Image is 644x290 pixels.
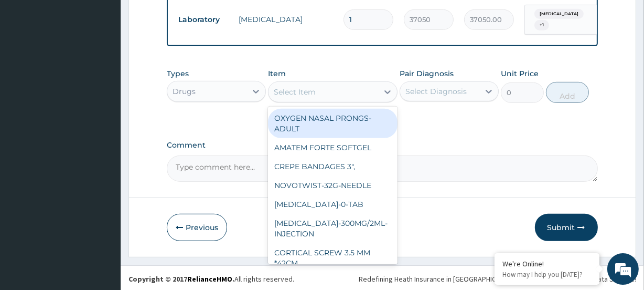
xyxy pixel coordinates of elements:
label: Pair Diagnosis [400,68,454,79]
div: We're Online! [502,259,592,268]
td: Laboratory [173,10,233,29]
label: Types [167,69,189,78]
label: Unit Price [501,68,539,79]
a: RelianceHMO [187,274,232,284]
p: How may I help you today? [502,270,592,279]
button: Add [546,82,589,103]
div: CREPE BANDAGES 3", [268,157,397,176]
div: Redefining Heath Insurance in [GEOGRAPHIC_DATA] using Telemedicine and Data Science! [359,274,636,284]
label: Comment [167,141,597,150]
div: [MEDICAL_DATA]-300MG/2ML-INJECTION [268,214,397,243]
div: Select Item [274,87,316,97]
label: Item [268,68,286,79]
button: Previous [167,214,227,241]
div: Drugs [173,86,196,97]
div: CORTICAL SCREW 3.5 MM *42CM [268,243,397,273]
strong: Copyright © 2017 . [128,274,234,284]
div: OXYGEN NASAL PRONGS-ADULT [268,109,397,138]
td: [MEDICAL_DATA] [233,9,338,30]
div: Chat with us now [55,59,176,72]
span: + 1 [534,20,549,30]
div: Minimize live chat window [172,5,197,30]
div: Select Diagnosis [405,86,467,97]
span: We're online! [61,81,145,188]
div: [MEDICAL_DATA]-0-TAB [268,195,397,214]
div: AMATEM FORTE SOFTGEL [268,138,397,157]
button: Submit [535,214,598,241]
div: NOVOTWIST-32G-NEEDLE [268,176,397,195]
textarea: Type your message and hit 'Enter' [5,185,200,222]
span: [MEDICAL_DATA] [534,9,584,19]
img: d_794563401_company_1708531726252_794563401 [19,53,42,79]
